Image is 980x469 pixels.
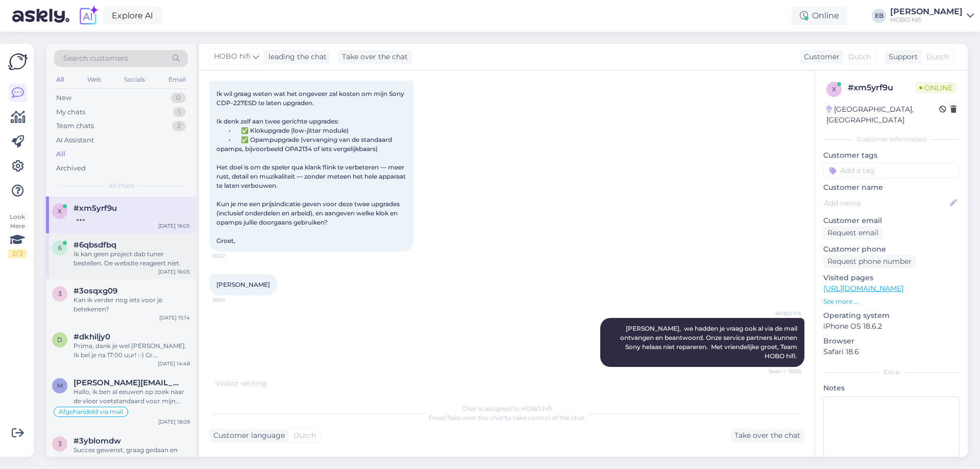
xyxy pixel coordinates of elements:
[462,405,552,412] span: Chat is assigned to HOBO hifi
[823,347,960,357] p: Safari 18.6
[108,181,134,190] span: All chats
[85,73,103,86] div: Web
[56,135,94,145] div: AI Assistant
[73,436,121,446] span: #3yblomdw
[8,212,27,258] div: Look Here
[848,82,915,94] div: # xm5yrf9u
[823,150,960,161] p: Customer tags
[823,367,960,377] div: Extra
[56,93,71,103] div: New
[73,332,110,341] span: #dkhiljy0
[173,107,186,117] div: 1
[209,430,285,441] div: Customer language
[267,379,268,388] span: .
[158,222,190,230] div: [DATE] 16:05
[158,360,190,367] div: [DATE] 14:48
[56,163,86,174] div: Archived
[890,16,963,24] div: HOBO hifi
[848,52,871,62] span: Dutch
[172,121,186,131] div: 2
[73,250,190,268] div: Ik kan geen project dab tuner bestellen. De website reageert niet.
[166,73,188,86] div: Email
[212,296,251,304] span: 16:04
[293,430,316,441] span: Dutch
[823,215,960,226] p: Customer email
[832,85,836,93] span: x
[926,52,949,62] span: Dutch
[823,336,960,347] p: Browser
[78,5,99,27] img: explore-ai
[58,207,62,215] span: x
[823,226,883,240] div: Request email
[338,50,412,64] div: Take over the chat
[57,382,63,389] span: M
[58,290,62,298] span: 3
[158,268,190,276] div: [DATE] 16:05
[763,310,801,317] span: HOBO hifi
[823,135,960,144] div: Customer information
[58,440,62,448] span: 3
[823,273,960,283] p: Visited pages
[122,73,147,86] div: Socials
[8,249,27,258] div: 2 / 3
[63,53,128,64] span: Search customers
[826,104,939,126] div: [GEOGRAPHIC_DATA], [GEOGRAPHIC_DATA]
[8,52,28,71] img: Askly Logo
[763,367,801,375] span: Seen ✓ 16:05
[620,325,799,360] span: [PERSON_NAME], we hadden je vraag ook al via de mail ontvangen en beantwoord. Onze service partne...
[823,383,960,393] p: Notes
[800,52,840,62] div: Customer
[56,149,65,159] div: All
[59,409,123,415] span: Afgehandeld via mail
[56,107,85,117] div: My chats
[73,204,117,213] span: #xm5yrf9u
[73,387,190,406] div: Hallo, ik ben al eeuwen op zoek naar de vloer voetstandaard voor mijn Loewe individual 46 3D, maa...
[57,336,62,343] span: d
[158,418,190,426] div: [DATE] 18:09
[103,7,162,24] a: Explore AI
[823,284,903,293] a: [URL][DOMAIN_NAME]
[216,281,270,288] span: [PERSON_NAME]
[73,378,180,387] span: Marie.frdrs@outlook.com
[824,198,948,209] input: Add name
[209,378,804,389] div: Visitor writing
[823,255,916,268] div: Request phone number
[823,182,960,193] p: Customer name
[823,297,960,306] p: See more ...
[171,93,186,103] div: 0
[823,244,960,255] p: Customer phone
[446,414,505,422] i: 'Take over the chat'
[915,82,957,93] span: Online
[212,252,251,260] span: 16:02
[730,429,804,442] div: Take over the chat
[58,244,62,252] span: 6
[73,295,190,314] div: Kan ik verder nog iets voor je betekenen?
[264,52,327,62] div: leading the chat
[885,52,918,62] div: Support
[823,163,960,178] input: Add a tag
[73,286,117,295] span: #3osqxg09
[872,9,886,23] div: EB
[73,341,190,360] div: Prima, dank je wel [PERSON_NAME]. Ik bel je na 17:00 uur! :-) Gr. [PERSON_NAME]
[54,73,66,86] div: All
[73,446,190,464] div: Succes gewenst, graag gedaan en insgelijks!
[73,240,116,250] span: #6qbsdfbq
[823,310,960,321] p: Operating system
[159,314,190,322] div: [DATE] 15:14
[429,414,585,422] span: Press to take control of the chat
[823,321,960,332] p: iPhone OS 18.6.2
[890,8,974,24] a: [PERSON_NAME]HOBO hifi
[890,8,963,16] div: [PERSON_NAME]
[56,121,94,131] div: Team chats
[792,7,847,25] div: Online
[214,51,251,62] span: HOBO hifi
